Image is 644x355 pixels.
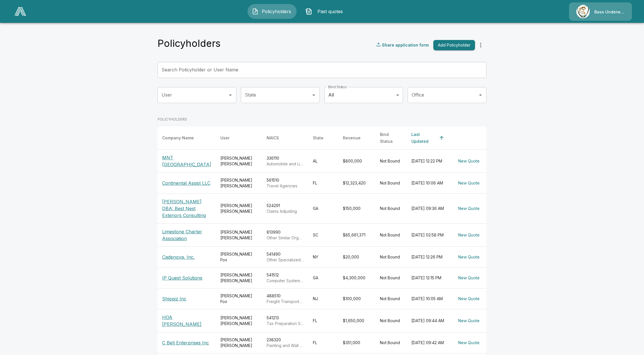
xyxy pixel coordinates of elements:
button: New Quote [456,230,482,240]
img: Policyholders Icon [252,8,259,15]
div: 541512 [267,272,304,284]
img: Agency Icon [576,5,590,18]
td: FL [308,309,338,332]
td: FL [308,173,338,193]
p: Limestone Charter Association [162,228,211,242]
h4: Policyholders [158,37,221,49]
p: Automobile and Light Duty Motor Vehicle Manufacturing [267,161,304,167]
td: Not Bound [375,309,407,332]
td: Not Bound [375,193,407,223]
div: 561510 [267,177,304,189]
td: $20,000 [338,246,375,267]
div: [PERSON_NAME] [PERSON_NAME] [220,272,257,284]
button: Policyholders IconPolicyholders [247,4,297,19]
td: Not Bound [375,173,407,193]
button: New Quote [456,203,482,214]
button: New Quote [456,316,482,326]
div: 336110 [267,155,304,167]
button: New Quote [456,252,482,262]
button: New Quote [456,294,482,304]
a: Agency IconBass Underwriters [569,3,632,21]
td: [DATE] 10:05 AM [407,288,451,309]
img: Past quotes Icon [305,8,312,15]
p: Other Specialized Design Services [267,257,304,263]
div: 813990 [267,229,304,241]
button: New Quote [456,156,482,167]
p: Painting and Wall Covering Contractors [267,343,304,348]
p: Computer Systems Design Services [267,278,304,284]
p: Tax Preparation Services [267,321,304,326]
td: [DATE] 12:22 PM [407,149,451,173]
td: FL [308,332,338,353]
p: HOA [PERSON_NAME] [162,314,211,328]
p: C Bell Enterprises Inc [162,339,211,346]
td: NY [308,246,338,267]
td: NJ [308,288,338,309]
p: [PERSON_NAME] DBA: Best Nest Exteriors Consulting [162,198,211,219]
a: Add Policyholder [431,40,475,51]
span: Past quotes [315,8,346,15]
div: [PERSON_NAME] [PERSON_NAME] [220,229,257,241]
img: AA Logo [15,7,26,16]
div: 524291 [267,203,304,214]
div: 238320 [267,337,304,348]
td: GA [308,193,338,223]
span: Policyholders [261,8,292,15]
p: Shippiz Inc [162,295,211,302]
p: IP Quest Solutions [162,274,211,281]
div: [PERSON_NAME] [PERSON_NAME] [220,315,257,326]
td: [DATE] 09:44 AM [407,309,451,332]
p: POLICYHOLDERS [158,117,486,122]
div: NAICS [267,135,279,141]
td: $12,323,420 [338,173,375,193]
button: Past quotes IconPast quotes [301,4,350,19]
div: Company Name [162,135,194,141]
td: $150,000 [338,193,375,223]
td: [DATE] 02:58 PM [407,223,451,246]
p: Other Similar Organizations (except Business, Professional, Labor, and Political Organizations) [267,235,304,241]
button: Add Policyholder [433,40,475,51]
div: [PERSON_NAME] [PERSON_NAME] [220,337,257,348]
td: $351,000 [338,332,375,353]
button: New Quote [456,273,482,283]
td: AL [308,149,338,173]
td: $800,000 [338,149,375,173]
td: SC [308,223,338,246]
td: $85,661,371 [338,223,375,246]
button: Open [226,91,234,99]
div: [PERSON_NAME] Fox [220,293,257,304]
td: [DATE] 12:15 PM [407,267,451,288]
label: Bind Status [328,85,347,89]
p: Bass Underwriters [594,9,625,15]
div: Last Updated [411,131,436,145]
td: Not Bound [375,149,407,173]
div: Revenue [343,135,361,141]
td: Not Bound [375,267,407,288]
td: [DATE] 12:26 PM [407,246,451,267]
td: $1,650,000 [338,309,375,332]
td: Not Bound [375,223,407,246]
p: MNT [GEOGRAPHIC_DATA] [162,154,211,168]
div: 541213 [267,315,304,326]
td: [DATE] 10:06 AM [407,173,451,193]
td: Not Bound [375,288,407,309]
p: Cadenova, Inc. [162,254,211,260]
button: Open [310,91,318,99]
div: [PERSON_NAME] [PERSON_NAME] [220,177,257,189]
div: 488510 [267,293,304,304]
button: Open [476,91,484,99]
div: [PERSON_NAME] [PERSON_NAME] [220,155,257,167]
p: Share application form [382,42,429,48]
p: Freight Transportation Arrangement [267,299,304,304]
td: $4,300,000 [338,267,375,288]
td: [DATE] 09:42 AM [407,332,451,353]
div: 541490 [267,251,304,263]
button: more [475,39,486,51]
div: User [220,135,230,141]
div: All [324,87,403,103]
p: Claims Adjusting [267,208,304,214]
th: Bind Status [375,127,407,150]
div: State [313,135,323,141]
